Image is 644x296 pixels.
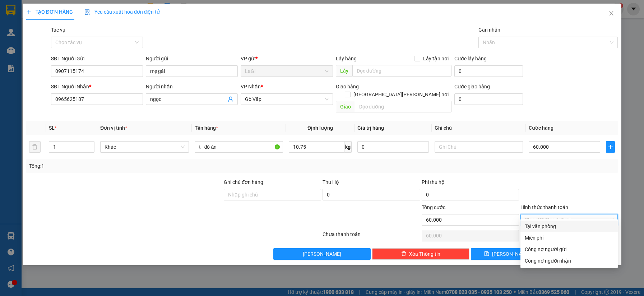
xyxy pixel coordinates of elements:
span: close [608,10,614,16]
span: kg [344,141,352,153]
label: Cước lấy hàng [454,56,487,61]
input: 0 [357,141,429,153]
span: LaGi [245,66,328,77]
span: Giao hàng [336,84,359,89]
div: VP gửi [241,55,333,63]
span: [PERSON_NAME] [303,250,341,258]
span: Lấy hàng [336,56,357,61]
span: plus [26,9,31,14]
span: Giao [336,101,355,112]
input: Cước lấy hàng [454,65,523,77]
span: plus [606,144,615,150]
span: Gò Vấp [245,94,328,105]
div: Tại văn phòng [525,222,613,230]
label: Cước giao hàng [454,84,490,89]
span: Thu Hộ [323,179,339,185]
div: Người nhận [146,83,238,91]
div: SĐT Người Nhận [51,83,143,91]
span: VP Nhận [241,84,261,89]
div: Phí thu hộ [422,178,519,189]
span: SL [49,125,55,131]
span: [PERSON_NAME] [492,250,531,258]
span: save [484,251,489,257]
div: Cước gửi hàng sẽ được ghi vào công nợ của người gửi [520,244,618,255]
img: icon [84,9,90,15]
input: Dọc đường [355,101,452,112]
div: SĐT Người Gửi [51,55,143,63]
div: Miễn phí [525,234,613,242]
input: Cước giao hàng [454,93,523,105]
span: Cước hàng [529,125,553,131]
button: [PERSON_NAME] [273,248,371,260]
span: Giá trị hàng [357,125,384,131]
label: Tác vụ [51,27,65,33]
span: Lấy tận nơi [420,55,451,63]
label: Hình thức thanh toán [520,204,568,210]
span: Lấy [336,65,352,77]
button: Close [601,4,621,24]
div: Chưa thanh toán [322,230,421,243]
input: Dọc đường [352,65,452,77]
input: Ghi chú đơn hàng [224,189,321,200]
span: delete [401,251,406,257]
span: [GEOGRAPHIC_DATA][PERSON_NAME] nơi [351,91,451,98]
div: Người gửi [146,55,238,63]
span: TẠO ĐƠN HÀNG [26,9,73,15]
button: save[PERSON_NAME] [471,248,543,260]
div: Công nợ người nhận [525,257,613,265]
span: Khác [105,142,184,152]
div: Công nợ người gửi [525,245,613,253]
span: Xóa Thông tin [409,250,440,258]
span: Tên hàng [195,125,218,131]
input: Ghi Chú [435,141,523,153]
button: delete [29,141,41,153]
div: Cước gửi hàng sẽ được ghi vào công nợ của người nhận [520,255,618,267]
label: Gán nhãn [478,27,500,33]
th: Ghi chú [432,121,526,135]
input: VD: Bàn, Ghế [195,141,283,153]
span: Định lượng [307,125,333,131]
button: plus [606,141,615,153]
span: Yêu cầu xuất hóa đơn điện tử [84,9,160,15]
span: user-add [228,96,233,102]
span: Tổng cước [422,204,445,210]
div: Tổng: 1 [29,162,249,170]
span: Đơn vị tính [100,125,127,131]
button: deleteXóa Thông tin [372,248,469,260]
label: Ghi chú đơn hàng [224,179,263,185]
